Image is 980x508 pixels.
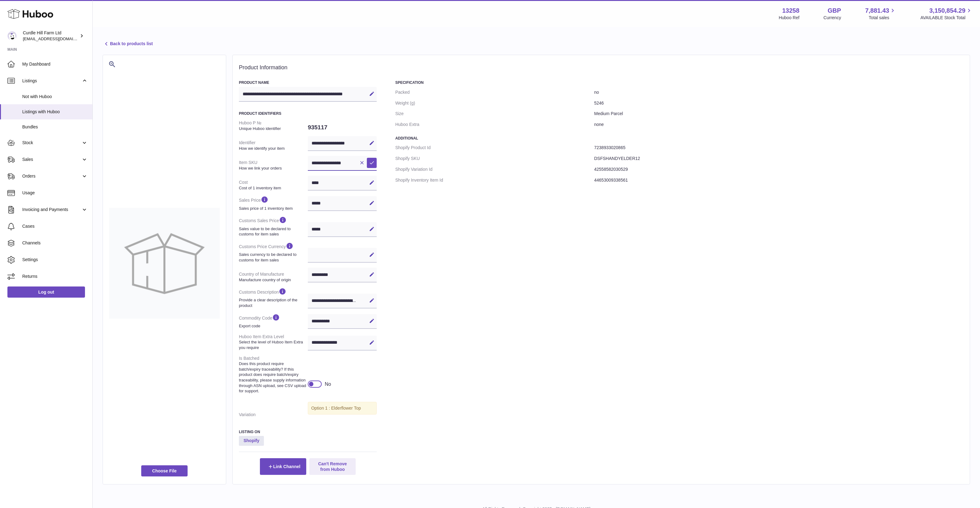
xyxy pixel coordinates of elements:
dt: Huboo Extra [395,119,594,130]
dt: Item SKU [239,157,308,173]
a: 3,150,854.29 AVAILABLE Stock Total [920,6,973,21]
span: Channels [22,240,88,246]
span: Orders [22,173,81,179]
dd: 5246 [594,98,964,109]
dt: Commodity Code [239,311,308,331]
button: Link Channel [260,458,306,475]
strong: Sales currency to be declared to customs for item sales [239,252,306,263]
strong: Shopify [239,436,264,446]
dt: Shopify Inventory Item Id [395,175,594,186]
span: 3,150,854.29 [929,6,965,15]
span: Usage [22,190,88,196]
div: Option 1 : Elderflower Top [308,402,377,415]
h3: Additional [395,136,964,141]
dt: Shopify SKU [395,153,594,164]
dd: 935117 [308,121,377,134]
h3: Listing On [239,429,377,434]
dd: 42558582030529 [594,164,964,175]
span: [EMAIL_ADDRESS][DOMAIN_NAME] [23,36,91,41]
a: Back to products list [103,40,153,48]
strong: 13258 [782,6,800,15]
span: Total sales [869,15,896,21]
dt: Customs Description [239,285,308,311]
strong: Provide a clear description of the product [239,297,306,308]
dt: Huboo Item Extra Level [239,331,308,353]
dt: Shopify Product Id [395,142,594,153]
strong: Select the level of Huboo Item Extra you require [239,339,306,350]
dt: Variation [239,409,308,420]
dd: 44653009338561 [594,175,964,186]
dt: Huboo P № [239,118,308,134]
dt: Is Batched [239,353,308,396]
dt: Size [395,108,594,119]
strong: Sales price of 1 inventory item [239,206,306,211]
span: Sales [22,157,81,162]
dd: 7238933020865 [594,142,964,153]
span: Cases [22,223,88,229]
strong: Sales value to be declared to customs for item sales [239,226,306,237]
span: 7,881.43 [865,6,889,15]
h3: Product Name [239,80,377,85]
h3: Specification [395,80,964,85]
dt: Identifier [239,137,308,153]
img: internalAdmin-13258@internal.huboo.com [7,31,17,41]
strong: Does this product require batch/expiry traceability? If this product does require batch/expiry tr... [239,361,306,394]
a: Log out [7,286,85,298]
img: no-photo-large.jpg [109,208,220,319]
dt: Shopify Variation Id [395,164,594,175]
span: AVAILABLE Stock Total [920,15,973,21]
span: Listings with Huboo [22,109,88,115]
dt: Weight (g) [395,98,594,109]
dd: DSFSHANDYELDER12 [594,153,964,164]
dd: none [594,119,964,130]
div: No [325,381,331,388]
strong: Unique Huboo identifier [239,126,306,131]
dd: no [594,87,964,98]
span: Returns [22,273,88,279]
h3: Product Identifiers [239,111,377,116]
dt: Customs Price Currency [239,239,308,265]
span: Invoicing and Payments [22,207,81,213]
strong: Cost of 1 inventory item [239,185,306,191]
div: Currency [824,15,841,21]
span: Not with Huboo [22,94,88,100]
div: Huboo Ref [779,15,800,21]
span: Stock [22,140,81,146]
div: Curdle Hill Farm Ltd [23,30,78,42]
span: Settings [22,257,88,263]
strong: Export code [239,323,306,329]
strong: Manufacture country of origin [239,277,306,283]
dd: Medium Parcel [594,108,964,119]
h2: Product Information [239,64,964,71]
dt: Packed [395,87,594,98]
button: Can't Remove from Huboo [309,458,356,475]
strong: How we identify your item [239,146,306,151]
span: Choose File [141,465,188,476]
span: My Dashboard [22,61,88,67]
dt: Sales Price [239,193,308,213]
strong: GBP [828,6,841,15]
strong: How we link your orders [239,166,306,171]
span: Listings [22,78,81,84]
dt: Customs Sales Price [239,213,308,239]
span: Bundles [22,124,88,130]
dt: Country of Manufacture [239,269,308,285]
a: 7,881.43 Total sales [865,6,897,21]
dt: Cost [239,177,308,193]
